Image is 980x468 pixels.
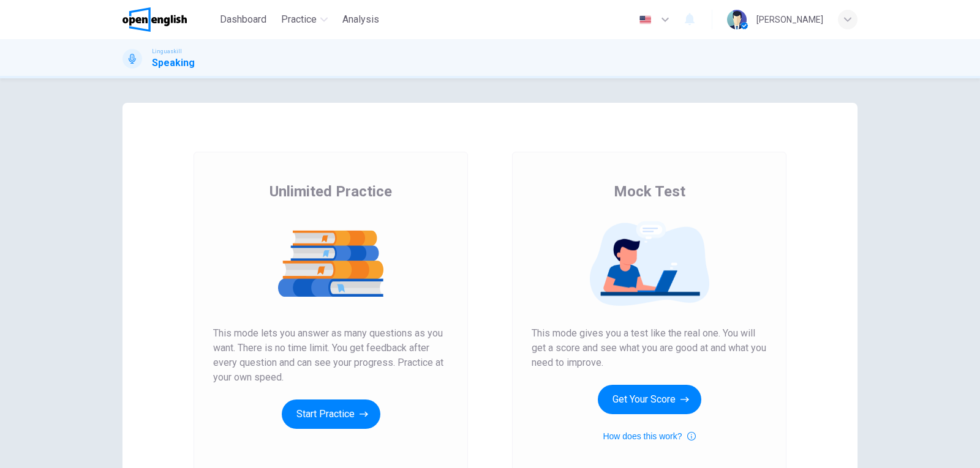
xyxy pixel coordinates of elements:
[269,182,392,201] span: Unlimited Practice
[123,7,215,32] a: OpenEnglish logo
[276,9,333,31] button: Practice
[282,399,380,429] button: Start Practice
[756,12,823,27] div: [PERSON_NAME]
[215,9,271,31] button: Dashboard
[614,182,685,201] span: Mock Test
[152,47,182,56] span: Linguaskill
[220,12,266,27] span: Dashboard
[598,385,701,414] button: Get Your Score
[603,429,695,444] button: How does this work?
[281,12,317,27] span: Practice
[532,326,767,370] span: This mode gives you a test like the real one. You will get a score and see what you are good at a...
[213,326,448,385] span: This mode lets you answer as many questions as you want. There is no time limit. You get feedback...
[727,10,747,29] img: Profile picture
[123,7,187,32] img: OpenEnglish logo
[638,15,653,24] img: en
[337,9,384,31] button: Analysis
[342,12,379,27] span: Analysis
[152,56,195,70] h1: Speaking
